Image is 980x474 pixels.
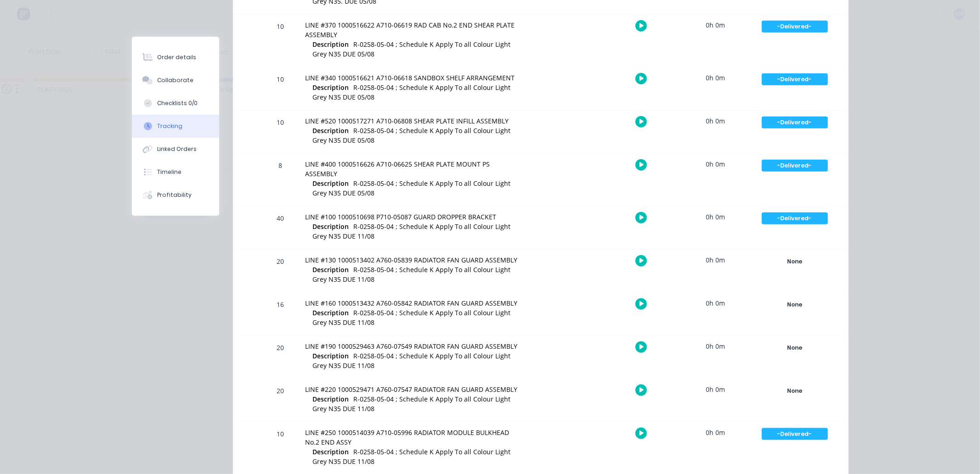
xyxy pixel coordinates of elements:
div: Tracking [157,122,182,130]
div: LINE #370 1000516622 A710-06619 RAD CAB No.2 END SHEAR PLATE ASSEMBLY [306,20,521,39]
div: -Delivered- [762,73,828,85]
div: 0h 0m [681,250,750,270]
span: R-0258-05-04 ; Schedule K Apply To all Colour Light Grey N35 DUE 11/08 [313,351,511,370]
button: -Delivered- [761,116,828,129]
button: None [761,385,828,397]
span: Description [313,394,349,404]
div: -Delivered- [762,428,828,440]
div: LINE #250 1000514039 A710-05996 RADIATOR MODULE BULKHEAD No.2 END ASSY [306,428,521,447]
span: Description [313,83,349,92]
div: 0h 0m [681,15,750,35]
span: Description [313,222,349,231]
div: Profitability [157,191,192,199]
span: R-0258-05-04 ; Schedule K Apply To all Colour Light Grey N35 DUE 05/08 [313,83,511,101]
div: 0h 0m [681,336,750,357]
div: LINE #190 1000529463 A760-07549 RADIATOR FAN GUARD ASSEMBLY [306,341,521,351]
span: R-0258-05-04 ; Schedule K Apply To all Colour Light Grey N35 DUE 05/08 [313,179,511,197]
div: Collaborate [157,76,193,84]
div: LINE #220 1000529471 A760-07547 RADIATOR FAN GUARD ASSEMBLY [306,385,521,394]
button: Tracking [132,115,219,138]
span: R-0258-05-04 ; Schedule K Apply To all Colour Light Grey N35 DUE 11/08 [313,395,511,413]
span: Description [313,126,349,135]
span: R-0258-05-04 ; Schedule K Apply To all Colour Light Grey N35 DUE 11/08 [313,265,511,284]
div: 0h 0m [681,293,750,313]
button: -Delivered- [761,73,828,86]
div: 16 [267,294,295,335]
span: R-0258-05-04 ; Schedule K Apply To all Colour Light Grey N35 DUE 11/08 [313,222,511,240]
span: R-0258-05-04 ; Schedule K Apply To all Colour Light Grey N35 DUE 11/08 [313,308,511,327]
button: Collaborate [132,69,219,92]
span: Description [313,308,349,318]
div: LINE #160 1000513432 A760-05842 RADIATOR FAN GUARD ASSEMBLY [306,298,521,308]
button: -Delivered- [761,159,828,172]
div: 0h 0m [681,111,750,131]
div: None [762,385,828,397]
div: Linked Orders [157,145,197,153]
span: R-0258-05-04 ; Schedule K Apply To all Colour Light Grey N35 DUE 11/08 [313,447,511,466]
button: Timeline [132,161,219,184]
div: LINE #520 1000517271 A710-06808 SHEAR PLATE INFILL ASSEMBLY [306,116,521,126]
div: LINE #340 1000516621 A710-06618 SANDBOX SHELF ARRANGEMENT [306,73,521,83]
button: Order details [132,46,219,69]
span: Description [313,265,349,274]
div: 0h 0m [681,422,750,443]
span: Description [313,39,349,49]
div: None [762,256,828,268]
div: None [762,342,828,354]
button: None [761,298,828,311]
span: Description [313,351,349,361]
div: 10 [267,16,295,67]
span: R-0258-05-04 ; Schedule K Apply To all Colour Light Grey N35 DUE 05/08 [313,126,511,145]
button: -Delivered- [761,20,828,33]
div: 8 [267,155,295,206]
span: Description [313,447,349,457]
span: Description [313,178,349,188]
button: -Delivered- [761,212,828,225]
div: Order details [157,53,196,61]
button: Linked Orders [132,138,219,161]
div: -Delivered- [762,160,828,172]
div: -Delivered- [762,21,828,33]
div: 0h 0m [681,67,750,88]
div: None [762,299,828,311]
div: 20 [267,380,295,422]
span: R-0258-05-04 ; Schedule K Apply To all Colour Light Grey N35 DUE 05/08 [313,40,511,58]
div: 0h 0m [681,206,750,227]
div: Timeline [157,168,181,176]
div: 20 [267,251,295,292]
div: 10 [267,69,295,110]
button: Profitability [132,184,219,206]
div: -Delivered- [762,212,828,224]
div: LINE #130 1000513402 A760-05839 RADIATOR FAN GUARD ASSEMBLY [306,255,521,265]
div: Checklists 0/0 [157,99,198,107]
button: -Delivered- [761,428,828,441]
div: LINE #400 1000516626 A710-06625 SHEAR PLATE MOUNT PS ASSEMBLY [306,159,521,178]
button: None [761,255,828,268]
div: 20 [267,337,295,379]
div: 40 [267,208,295,249]
div: 0h 0m [681,154,750,174]
div: 0h 0m [681,379,750,400]
div: 10 [267,112,295,153]
div: LINE #100 1000510698 P710-05087 GUARD DROPPER BRACKET [306,212,521,222]
button: None [761,341,828,354]
button: Checklists 0/0 [132,92,219,115]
